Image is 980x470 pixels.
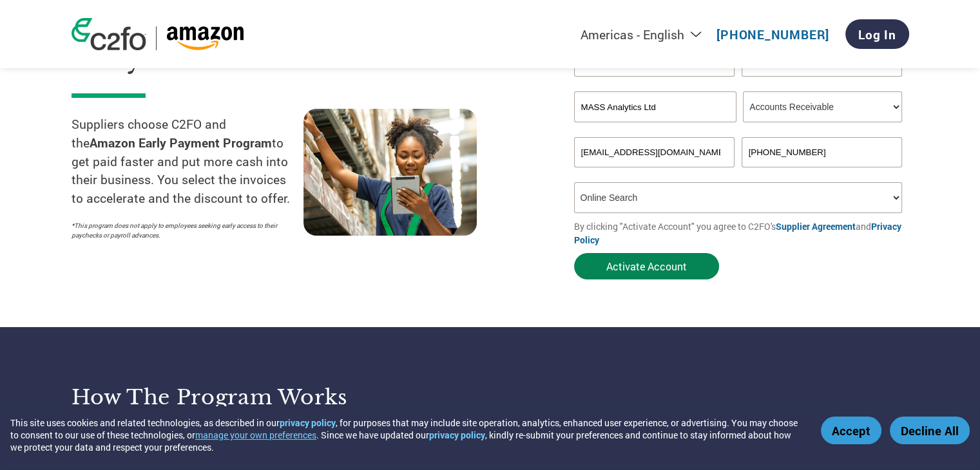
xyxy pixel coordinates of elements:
div: This site uses cookies and related technologies, as described in our , for purposes that may incl... [10,417,802,453]
select: Title/Role [743,91,902,122]
p: By clicking "Activate Account" you agree to C2FO's and [574,220,909,247]
div: Inavlid Email Address [574,169,735,177]
img: Amazon [166,26,244,50]
input: Your company name* [574,91,736,122]
div: Invalid last name or last name is too long [742,78,903,86]
img: supply chain worker [303,109,477,236]
input: Invalid Email format [574,137,735,167]
a: Log In [845,19,909,49]
a: [PHONE_NUMBER] [716,26,829,42]
div: Inavlid Phone Number [742,169,903,177]
p: *This program does not apply to employees seeking early access to their paychecks or payroll adva... [72,221,291,240]
button: Activate Account [574,253,719,279]
h3: How the program works [72,384,474,410]
a: privacy policy [429,429,485,441]
a: privacy policy [280,417,336,429]
button: Accept [821,417,881,444]
input: Phone* [742,137,903,167]
a: Privacy Policy [574,220,901,246]
div: Invalid first name or first name is too long [574,78,735,86]
button: Decline All [890,417,970,444]
a: Supplier Agreement [776,220,856,232]
img: c2fo logo [72,18,146,50]
button: manage your own preferences [195,429,316,441]
div: Invalid company name or company name is too long [574,124,903,132]
strong: Amazon Early Payment Program [90,135,272,151]
p: Suppliers choose C2FO and the to get paid faster and put more cash into their business. You selec... [72,115,303,208]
